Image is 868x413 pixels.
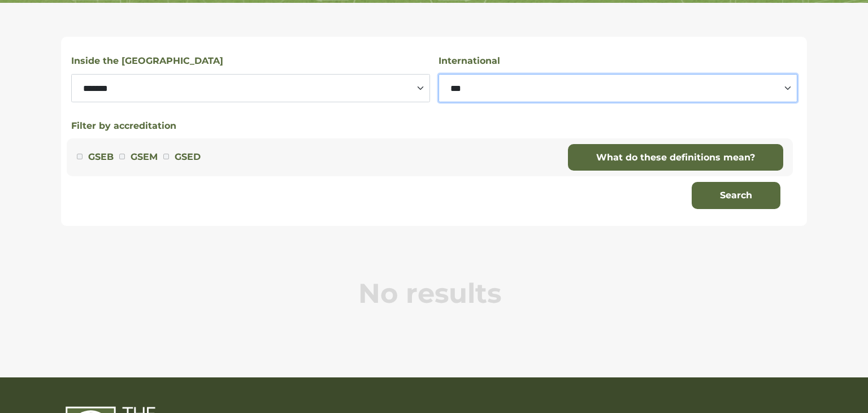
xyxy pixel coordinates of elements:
[71,54,223,68] label: Inside the [GEOGRAPHIC_DATA]
[439,74,797,102] select: Select a country
[71,119,176,133] button: Filter by accreditation
[175,150,201,164] label: GSED
[67,277,793,310] p: No results
[692,182,780,209] button: Search
[439,54,500,68] label: International
[71,74,430,102] select: Select a state
[88,150,114,164] label: GSEB
[568,144,783,171] a: What do these definitions mean?
[131,150,158,164] label: GSEM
